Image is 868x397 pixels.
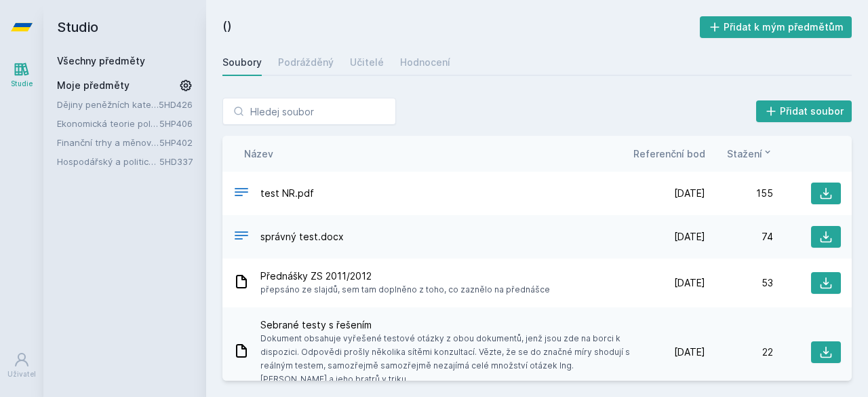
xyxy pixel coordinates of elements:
font: Studio [57,19,98,35]
font: [DATE] [674,277,705,288]
font: Moje předměty [57,79,130,91]
font: správný test.docx [260,231,344,242]
button: Přidat soubor [756,100,852,122]
a: Studie [3,54,41,96]
font: Přidat k mým předmětům [724,21,844,33]
font: Studie [11,79,33,88]
a: Finanční trhy a měnová politika [57,136,159,149]
a: Dějiny peněžních kategorií a institucí [57,98,159,111]
div: DOCX [233,227,250,247]
font: Hodnocení [400,56,450,68]
font: Ekonomická teorie politiky [57,118,167,129]
font: Učitelé [350,56,384,68]
font: Finanční trhy a měnová politika [57,137,190,148]
button: Přidat k mým předmětům [700,16,852,38]
font: Stažení [727,148,762,159]
div: PDF [233,184,250,204]
font: () [222,18,232,33]
a: Hodnocení [400,49,450,76]
font: Hospodářský a politický vývoj Dálného východu ve 20. století [57,156,316,167]
font: Referenční bod [633,148,705,159]
font: Dějiny peněžních kategorií a institucí [57,99,213,110]
input: Hledej soubor [222,98,396,125]
a: Ekonomická teorie politiky [57,117,159,130]
font: 155 [756,187,773,199]
font: test NR.pdf [260,187,314,199]
font: 22 [762,346,773,358]
font: Dokument obsahuje vyřešené testové otázky z obou dokumentů, jenž jsou zde na borci k dispozici. O... [260,333,630,384]
font: 74 [762,231,773,242]
button: Název [244,147,273,161]
font: Soubory [222,56,262,68]
a: Všechny předměty [57,55,145,67]
a: Soubory [222,49,262,76]
a: Učitelé [350,49,384,76]
a: 5HP402 [159,137,193,148]
a: 5HP406 [159,118,193,129]
button: Referenční bod [633,147,705,161]
font: [DATE] [674,187,705,199]
a: Podrážděný [278,49,334,76]
a: Uživatel [3,345,41,386]
font: Podrážděný [278,56,334,68]
a: 5HD337 [159,156,193,167]
font: přepsáno ze slajdů, sem tam doplněno z toho, co zaznělo na přednášce [260,284,550,295]
font: Přidat soubor [780,105,844,117]
font: Název [244,148,273,159]
a: Hospodářský a politický vývoj Dálného východu ve 20. století [57,155,159,168]
font: 53 [762,277,773,288]
font: [DATE] [674,346,705,358]
font: Přednášky ZS 2011/2012 [260,270,372,282]
button: Stažení [727,147,773,161]
font: Sebrané testy s řešením [260,319,372,330]
font: [DATE] [674,231,705,242]
a: 5HD426 [159,99,193,110]
font: Uživatel [7,370,36,378]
